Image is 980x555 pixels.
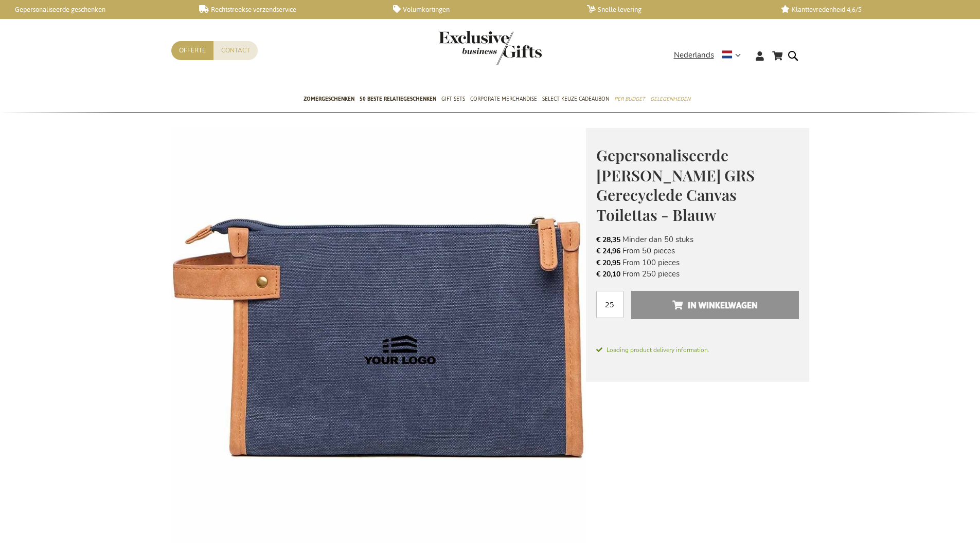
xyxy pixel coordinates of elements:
[470,94,537,104] span: Corporate Merchandise
[596,268,799,280] li: From 250 pieces
[614,94,645,104] span: Per Budget
[596,258,620,268] span: € 20,95
[470,87,537,113] a: Corporate Merchandise
[171,41,213,60] a: Offerte
[614,87,645,113] a: Per Budget
[171,128,586,542] img: Personalised Bosler GRS Recycled Canvas Toiletry Bag - Blue
[441,87,465,113] a: Gift Sets
[542,87,609,113] a: Select Keuze Cadeaubon
[360,87,436,113] a: 50 beste relatiegeschenken
[650,87,690,113] a: Gelegenheden
[650,94,690,104] span: Gelegenheden
[781,5,958,14] a: Klanttevredenheid 4,6/5
[213,41,258,60] a: Contact
[441,94,465,104] span: Gift Sets
[199,5,377,14] a: Rechtstreekse verzendservice
[596,257,799,268] li: From 100 pieces
[596,245,799,256] li: From 50 pieces
[674,49,714,61] span: Nederlands
[596,234,799,245] li: Minder dan 50 stuks
[596,345,799,355] span: Loading product delivery information.
[596,145,755,225] span: Gepersonaliseerde [PERSON_NAME] GRS Gerecyclede Canvas Toilettas - Blauw
[596,291,623,318] input: Aantal
[587,5,764,14] a: Snelle levering
[439,31,490,65] a: store logo
[596,269,620,279] span: € 20,10
[596,235,620,245] span: € 28,35
[596,246,620,256] span: € 24,96
[304,87,354,113] a: Zomergeschenken
[439,31,542,65] img: Exclusive Business gifts logo
[542,94,609,104] span: Select Keuze Cadeaubon
[304,94,354,104] span: Zomergeschenken
[360,94,436,104] span: 50 beste relatiegeschenken
[393,5,571,14] a: Volumkortingen
[5,5,183,14] a: Gepersonaliseerde geschenken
